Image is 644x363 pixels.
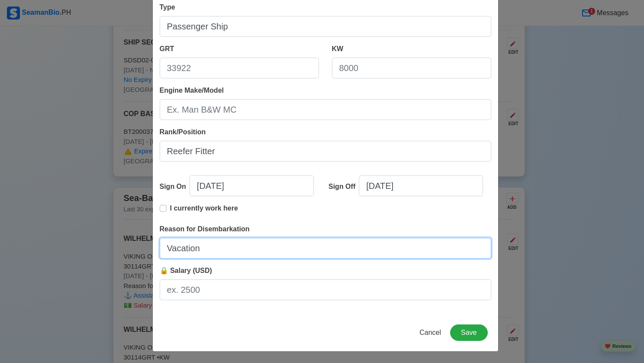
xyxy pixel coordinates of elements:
span: Cancel [419,329,441,336]
input: Ex: Third Officer or 3/OFF [160,141,491,162]
input: Bulk, Container, etc. [160,16,491,37]
input: 33922 [160,58,319,78]
input: Ex. Man B&W MC [160,99,491,120]
span: Type [160,3,175,11]
span: 🔒 Salary (USD) [160,267,212,274]
span: GRT [160,45,174,52]
input: Your reason for disembarkation... [160,238,491,259]
button: Cancel [414,324,447,341]
input: ex. 2500 [160,279,491,300]
span: Reason for Disembarkation [160,225,250,233]
button: Save [450,324,487,341]
span: KW [332,45,344,52]
div: Sign Off [328,181,359,192]
span: Rank/Position [160,128,206,136]
div: Sign On [160,181,190,192]
input: 8000 [332,58,491,78]
span: Engine Make/Model [160,87,224,94]
p: I currently work here [170,203,238,214]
